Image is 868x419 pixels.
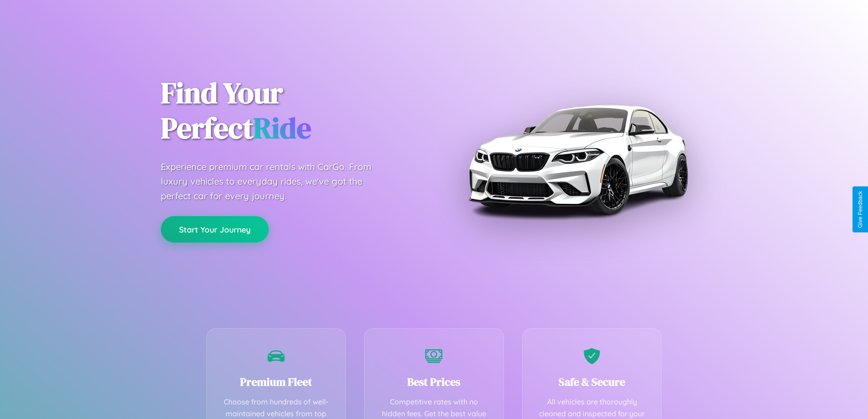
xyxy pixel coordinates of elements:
h1: Find Your Perfect [161,76,421,146]
div: Give Feedback [857,191,863,228]
img: Premium BMW car rental vehicle [464,46,692,274]
h3: Safe & Secure [536,374,648,389]
h3: Best Prices [378,374,490,389]
h3: Premium Fleet [221,374,332,389]
span: Ride [253,108,311,148]
button: Start Your Journey [161,216,269,243]
p: Experience premium car rentals with CarGo. From luxury vehicles to everyday rides, we've got the ... [161,160,389,203]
